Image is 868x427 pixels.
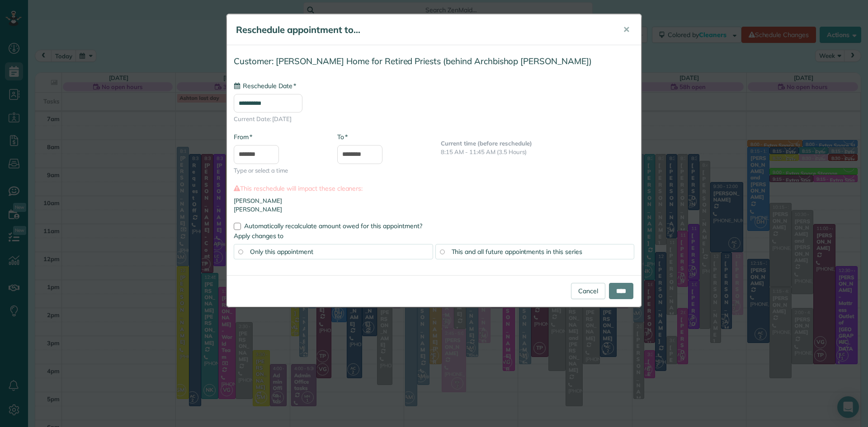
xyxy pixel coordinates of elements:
[234,132,252,141] label: From
[238,249,243,254] input: Only this appointment
[441,148,634,156] p: 8:15 AM - 11:45 AM (3.5 Hours)
[234,231,634,240] label: Apply changes to
[452,248,582,256] span: This and all future appointments in this series
[234,184,634,193] label: This reschedule will impact these cleaners:
[441,140,532,147] b: Current time (before reschedule)
[244,222,422,230] span: Automatically recalculate amount owed for this appointment?
[236,23,610,36] h5: Reschedule appointment to...
[623,24,630,35] span: ✕
[234,115,634,123] span: Current Date: [DATE]
[234,166,324,175] span: Type or select a time
[234,56,634,66] h4: Customer: [PERSON_NAME] Home for Retired Priests (behind Archbishop [PERSON_NAME])
[440,249,444,254] input: This and all future appointments in this series
[337,132,348,141] label: To
[250,248,313,256] span: Only this appointment
[571,283,605,299] a: Cancel
[234,81,296,90] label: Reschedule Date
[234,197,634,205] li: [PERSON_NAME]
[234,205,634,214] li: [PERSON_NAME]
